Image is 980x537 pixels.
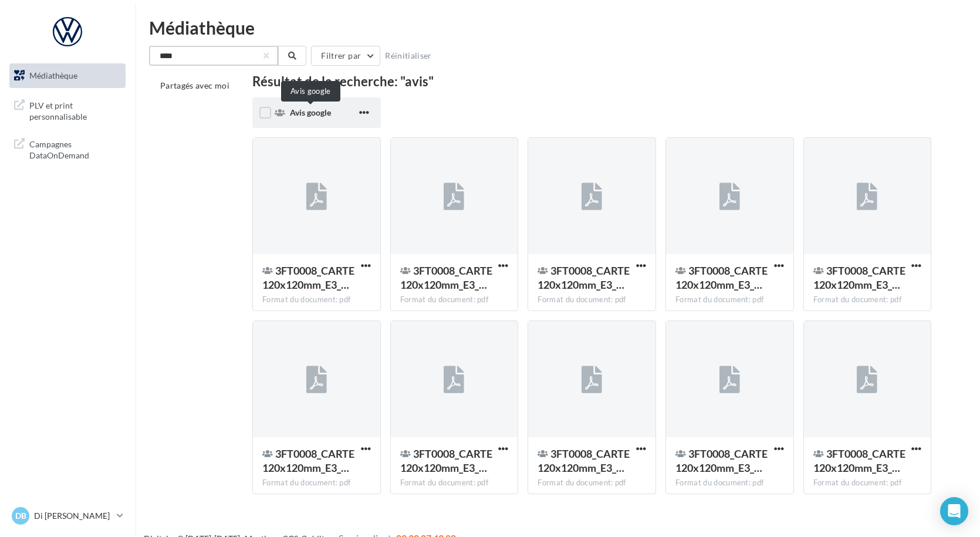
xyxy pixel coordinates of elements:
span: 3FT0008_CARTE120x120mm_E3_FRAV01358_AVIS_GOOGLE_HD [262,447,354,474]
div: Format du document: pdf [675,478,784,488]
a: Médiathèque [7,63,128,88]
button: Filtrer par [311,46,380,66]
span: PLV et print personnalisable [29,97,121,123]
div: Open Intercom Messenger [940,497,968,525]
span: 3FT0008_CARTE120x120mm_E3_FRAV01420_AVIS_GOOGLE_HD [675,447,768,474]
span: 3FT0008_CARTE120x120mm_E3_FRAV01265_AVIS_GOOGLE_HD [538,264,630,291]
span: 3FT0008_CARTE120x120mm_E3_FRAV01354_AVIS_GOOGLE_HD [813,264,905,291]
span: 3FT0008_CARTE120x120mm_E3_FRAV01041_AVIS_GOOGLE_HD [262,264,354,291]
span: 3FT0008_CARTE120x120mm_E3_FRAV01469_AVIS_GOOGLE_HD [813,447,905,474]
div: Format du document: pdf [675,295,784,305]
span: 3FT0008_CARTE120x120mm_E3_FRAV01374_AVIS_GOOGLE_HD [538,447,630,474]
span: 3FT0008_CARTE120x120mm_E3_FRAV01300_AVIS_GOOGLE_HD [675,264,768,291]
div: Format du document: pdf [813,295,922,305]
div: Médiathèque [149,19,966,36]
div: Format du document: pdf [262,478,371,488]
div: Format du document: pdf [262,295,371,305]
span: Campagnes DataOnDemand [29,136,121,161]
div: Format du document: pdf [813,478,922,488]
a: PLV et print personnalisable [7,93,128,127]
span: Partagés avec moi [160,80,229,90]
p: Di [PERSON_NAME] [34,510,112,522]
div: Résultat de la recherche: "avis" [252,75,931,88]
span: Médiathèque [29,70,77,80]
div: Format du document: pdf [538,295,646,305]
div: Format du document: pdf [400,295,509,305]
span: DB [15,510,26,522]
div: Format du document: pdf [538,478,646,488]
div: Avis google [281,81,340,102]
span: Avis google [290,107,331,117]
div: Format du document: pdf [400,478,509,488]
span: 3FT0008_CARTE120x120mm_E3_FRAV01367_AVIS_GOOGLE_HD [400,447,492,474]
button: Réinitialiser [380,49,437,63]
a: Campagnes DataOnDemand [7,131,128,166]
a: DB Di [PERSON_NAME] [9,505,126,527]
span: 3FT0008_CARTE120x120mm_E3_FRAV01261_AVIS_GOOGLE_HD [400,264,492,291]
